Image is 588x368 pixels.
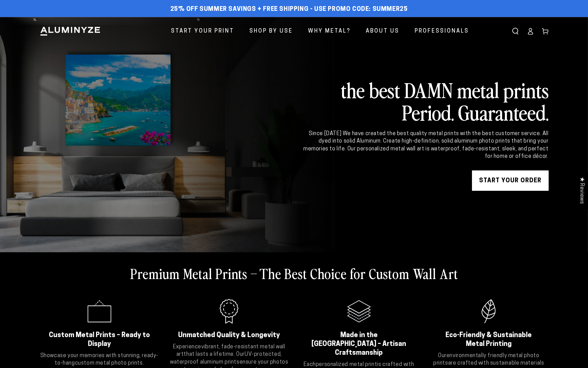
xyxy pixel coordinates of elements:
[508,24,523,39] summary: Search our site
[316,362,377,367] strong: personalized metal print
[170,352,282,365] strong: UV-protected, waterproof aluminum prints
[75,361,143,366] strong: custom metal photo prints
[166,22,239,40] a: Start Your Print
[244,22,298,40] a: Shop By Use
[415,26,469,36] span: Professionals
[308,26,350,36] span: Why Metal?
[302,78,549,123] h2: the best DAMN metal prints Period. Guaranteed.
[472,170,549,191] a: START YOUR Order
[249,26,293,36] span: Shop By Use
[433,353,539,366] strong: environmentally friendly metal photo prints
[130,264,458,282] h2: Premium Metal Prints – The Best Choice for Custom Wall Art
[361,22,404,40] a: About Us
[178,331,281,340] h2: Unmatched Quality & Longevity
[303,22,356,40] a: Why Metal?
[575,171,588,209] div: Click to open Judge.me floating reviews tab
[171,26,234,36] span: Start Your Print
[40,26,101,36] img: Aluminyze
[366,26,399,36] span: About Us
[410,22,474,40] a: Professionals
[48,331,151,349] h2: Custom Metal Prints – Ready to Display
[176,344,285,357] strong: vibrant, fade-resistant metal wall art
[437,331,540,349] h2: Eco-Friendly & Sustainable Metal Printing
[170,6,408,13] span: 25% off Summer Savings + Free Shipping - Use Promo Code: SUMMER25
[302,130,549,161] div: Since [DATE] We have created the best quality metal prints with the best customer service. All dy...
[308,331,411,357] h2: Made in the [GEOGRAPHIC_DATA] – Artisan Craftsmanship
